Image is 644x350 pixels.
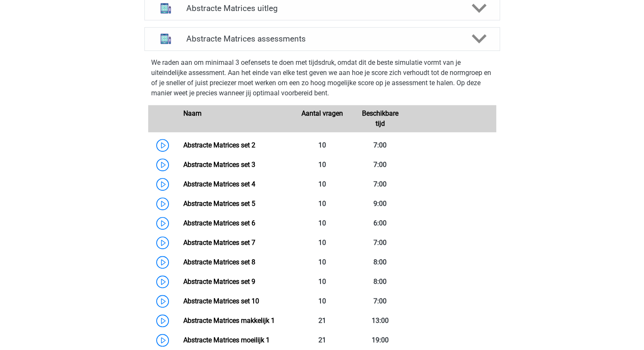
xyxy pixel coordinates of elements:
[183,336,270,344] a: Abstracte Matrices moeilijk 1
[177,108,293,129] div: Naam
[183,219,255,227] a: Abstracte Matrices set 6
[183,180,255,188] a: Abstracte Matrices set 4
[186,34,458,44] h4: Abstracte Matrices assessments
[183,161,255,169] a: Abstracte Matrices set 3
[183,141,255,149] a: Abstracte Matrices set 2
[183,317,275,325] a: Abstracte Matrices makkelijk 1
[155,28,177,50] img: abstracte matrices assessments
[183,278,255,286] a: Abstracte Matrices set 9
[141,27,503,51] a: assessments Abstracte Matrices assessments
[183,297,259,305] a: Abstracte Matrices set 10
[183,200,255,208] a: Abstracte Matrices set 5
[293,108,351,129] div: Aantal vragen
[183,258,255,266] a: Abstracte Matrices set 8
[151,58,493,98] p: We raden aan om minimaal 3 oefensets te doen met tijdsdruk, omdat dit de beste simulatie vormt va...
[351,108,409,129] div: Beschikbare tijd
[186,3,458,13] h4: Abstracte Matrices uitleg
[183,239,255,247] a: Abstracte Matrices set 7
